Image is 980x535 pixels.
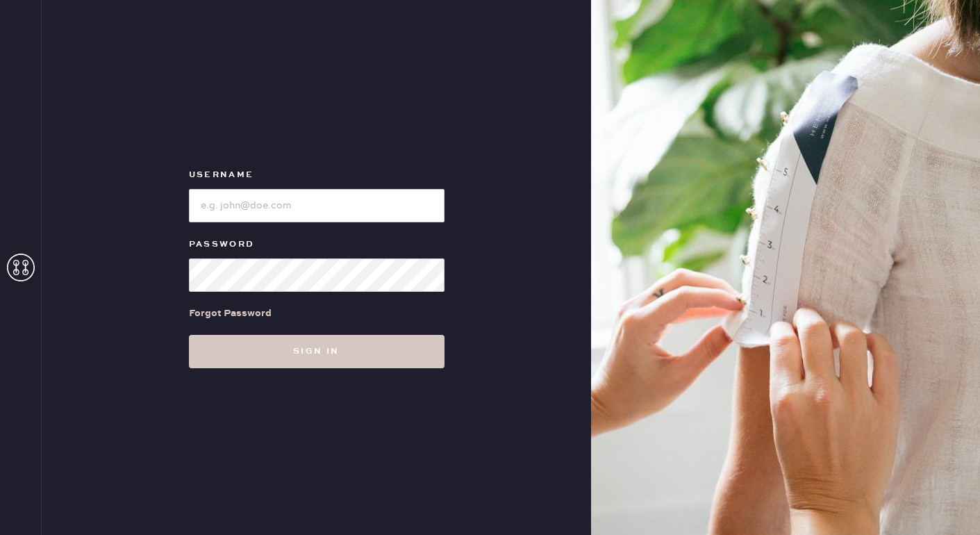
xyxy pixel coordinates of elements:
[189,167,445,183] label: Username
[189,335,445,368] button: Sign in
[189,292,272,335] a: Forgot Password
[189,189,445,222] input: e.g. john@doe.com
[189,236,445,253] label: Password
[189,306,272,321] div: Forgot Password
